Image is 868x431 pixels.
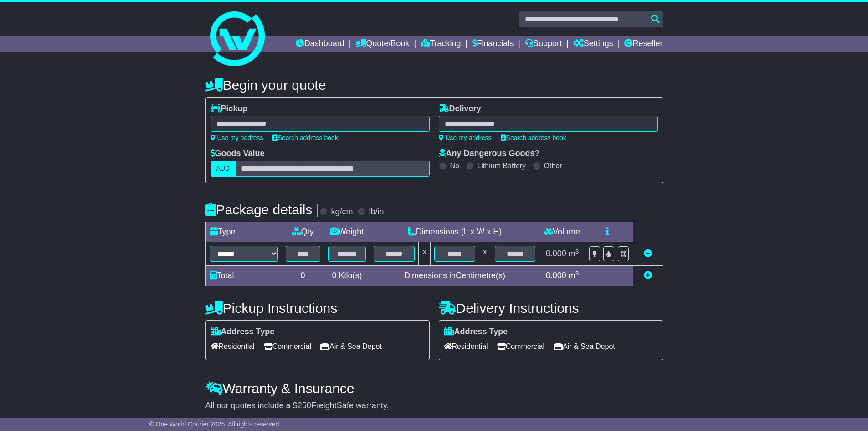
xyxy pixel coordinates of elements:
td: Volume [539,222,585,242]
label: Other [544,161,562,170]
td: Qty [282,222,324,242]
a: Settings [573,36,613,52]
a: Dashboard [296,36,344,52]
td: x [419,242,431,266]
span: Residential [444,339,488,353]
h4: Warranty & Insurance [205,381,663,396]
a: Add new item [644,271,652,280]
a: Financials [472,36,514,52]
label: Goods Value [211,149,265,159]
h4: Pickup Instructions [205,301,430,316]
a: Use my address [211,134,263,141]
span: 250 [298,401,311,410]
h4: Package details | [205,202,320,217]
span: 0.000 [546,249,566,258]
label: Address Type [211,327,275,337]
td: Weight [324,222,370,242]
span: 0.000 [546,271,566,280]
td: x [479,242,491,266]
label: Lithium Battery [477,161,526,170]
sup: 3 [575,248,579,255]
label: AUD [211,161,236,177]
a: Use my address [439,134,492,141]
td: Dimensions (L x W x H) [370,222,539,242]
label: lb/in [369,207,384,217]
td: Dimensions in Centimetre(s) [370,266,539,286]
span: 0 [332,271,336,280]
span: © One World Courier 2025. All rights reserved. [149,421,281,428]
td: Kilo(s) [324,266,370,286]
div: All our quotes include a $ FreightSafe warranty. [205,401,663,411]
a: Remove this item [644,249,652,258]
span: Residential [211,339,255,353]
a: Reseller [624,36,663,52]
td: Type [205,222,282,242]
label: Any Dangerous Goods? [439,149,540,159]
a: Tracking [421,36,461,52]
span: Air & Sea Depot [320,339,382,353]
span: Commercial [497,339,544,353]
td: Total [205,266,282,286]
label: Address Type [444,327,508,337]
sup: 3 [575,270,579,277]
label: Delivery [439,104,481,114]
a: Support [525,36,562,52]
span: Commercial [264,339,311,353]
label: kg/cm [331,207,353,217]
a: Search address book [501,134,566,141]
span: m [569,271,579,280]
a: Quote/Book [355,36,409,52]
span: m [569,249,579,258]
label: No [450,161,459,170]
label: Pickup [211,104,248,114]
h4: Delivery Instructions [439,301,663,316]
span: Air & Sea Depot [554,339,615,353]
td: 0 [282,266,324,286]
a: Search address book [272,134,338,141]
h4: Begin your quote [205,78,663,93]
